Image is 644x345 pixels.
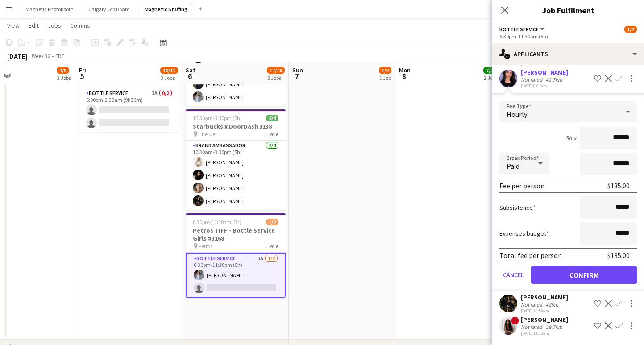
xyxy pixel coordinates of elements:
span: Paid [507,162,519,170]
span: Sun [292,66,303,74]
div: Not rated [521,301,544,308]
span: Sat [186,66,195,74]
span: Jobs [48,21,61,29]
span: 1/2 [266,219,278,225]
label: Expenses budget [499,229,549,237]
h3: Petros TIFF - Bottle Service Girls #3168 [186,226,286,242]
span: 1 Role [266,243,278,249]
a: Comms [66,20,94,31]
span: 6:30pm-11:30pm (5h) [193,219,241,225]
span: 1/2 [624,26,637,33]
a: Jobs [44,20,65,31]
div: EDT [55,53,65,59]
span: 10/12 [160,67,178,74]
app-card-role: Brand Ambassador4/410:30am-3:30pm (5h)[PERSON_NAME][PERSON_NAME][PERSON_NAME][PERSON_NAME] [186,141,286,210]
div: Applicants [492,43,644,65]
div: Not rated [521,324,544,330]
label: Subsistence [499,204,536,212]
div: [DATE] 8:06am [521,83,568,89]
div: [DATE] 10:59am [521,308,568,314]
button: Magnetic Staffing [137,0,195,18]
h3: Job Fulfilment [492,4,644,16]
span: Mon [399,66,411,74]
app-card-role: Bottle Service5A1/26:30pm-11:30pm (5h)[PERSON_NAME] [186,253,286,298]
span: Week 36 [29,53,52,59]
span: 10:30am-3:30pm (5h) [193,115,242,121]
div: 6:30pm-11:30pm (5h) [499,33,637,40]
span: 1 Role [266,131,278,137]
div: Not rated [521,76,544,83]
span: 5 [78,71,86,81]
app-job-card: 6:30pm-11:30pm (5h)1/2Petros TIFF - Bottle Service Girls #3168 Petros1 RoleBottle Service5A1/26:3... [186,213,286,298]
div: [PERSON_NAME] [521,293,568,301]
button: Bottle Service [499,26,546,33]
span: Bottle Service [499,26,539,33]
span: Edit [29,21,39,29]
div: 2 Jobs [484,75,498,81]
div: [DATE] 11:03am [521,330,568,336]
span: 6 [184,71,195,81]
button: Cancel [499,266,528,284]
button: Magnetic Photobooth [18,0,81,18]
app-job-card: 10:30am-3:30pm (5h)4/4Starbucks x DoorDash 3138 The Well1 RoleBrand Ambassador4/410:30am-3:30pm (... [186,109,286,210]
span: The Well [199,131,218,137]
div: 3 Jobs [161,75,178,81]
div: 5 Jobs [267,75,284,81]
app-job-card: 5:00pm-2:30am (9h30m) (Sat)0/2Petros TIFF - Bottle Service Girls #3168 Petros1 RoleBottle Service... [79,49,179,132]
span: ! [511,316,519,324]
span: 7/7 [483,67,496,74]
button: Calgary Job Board [81,0,137,18]
app-card-role: Bottle Service3A0/25:00pm-2:30am (9h30m) [79,88,179,132]
div: [DATE] [7,52,28,61]
div: 485m [544,301,560,308]
span: Comms [70,21,90,29]
div: [PERSON_NAME] [521,316,568,324]
span: 17/18 [267,67,285,74]
div: Total fee per person [499,251,562,260]
span: Hourly [507,110,527,119]
span: Petros [199,243,212,249]
span: 7 [291,71,303,81]
a: Edit [25,20,42,31]
div: $135.00 [607,251,630,260]
div: Fee per person [499,181,544,190]
div: 1 Job [379,75,391,81]
div: 2 Jobs [57,75,71,81]
a: View [4,20,23,31]
span: Fri [79,66,86,74]
div: 28.7km [544,324,564,330]
div: $135.00 [607,181,630,190]
div: 42.7km [544,76,564,83]
span: 8 [398,71,411,81]
span: 4/4 [266,115,278,121]
span: View [7,21,20,29]
span: 7/9 [57,67,69,74]
button: Confirm [531,266,637,284]
span: 1/2 [379,67,391,74]
div: 5h x [565,134,576,142]
div: [PERSON_NAME] [521,68,568,76]
h3: Starbucks x DoorDash 3138 [186,122,286,130]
